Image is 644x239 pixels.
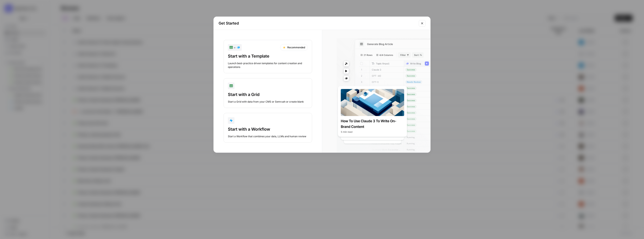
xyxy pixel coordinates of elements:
div: Launch best-practice driven templates for content creation and operations [228,62,308,69]
div: Start a Grid with data from your CMS or Semrush or create blank [228,100,308,104]
div: Recommended [280,44,308,51]
button: Start with a GridStart a Grid with data from your CMS or Semrush or create blank [224,78,312,108]
button: +RecommendedStart with a TemplateLaunch best-practice driven templates for content creation and o... [224,40,312,73]
button: Start with a WorkflowStart a Workflow that combines your data, LLMs and human review [224,113,312,143]
button: Close modal [419,20,425,27]
div: Start with a Template [228,53,308,59]
div: + [230,45,240,50]
div: Start a Workflow that combines your data, LLMs and human review [228,135,308,138]
div: Start with a Workflow [228,126,308,132]
div: Start with a Grid [228,92,308,97]
h2: Get Started [219,20,416,26]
